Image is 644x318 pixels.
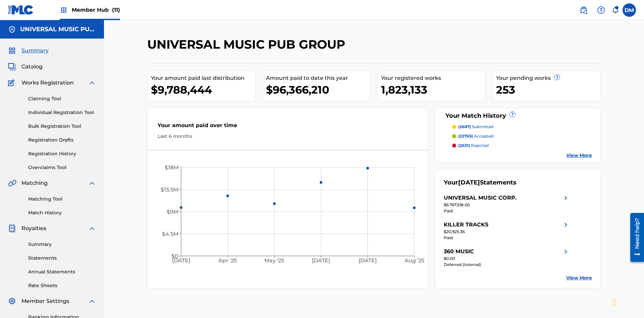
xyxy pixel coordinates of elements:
[28,164,96,171] a: Overclaims Tool
[8,63,43,71] a: CatalogCatalog
[151,82,255,97] div: $9,788,444
[562,248,570,256] img: right chevron icon
[458,143,489,149] p: rejected
[444,221,488,229] div: KILLER TRACKS
[510,112,515,117] span: ?
[444,235,570,241] div: Paid
[28,282,96,289] a: Rate Sheets
[72,6,120,14] span: Member Hub
[8,47,49,55] a: SummarySummary
[28,137,96,144] a: Registration Drafts
[28,241,96,248] a: Summary
[566,274,592,281] a: View More
[623,3,636,17] div: User Menu
[444,262,570,268] div: Deferred (Internal)
[458,179,480,186] span: [DATE]
[28,268,96,275] a: Annual Statements
[359,258,377,264] tspan: [DATE]
[458,133,493,139] p: accepted
[444,248,474,256] div: 360 MUSIC
[158,133,418,140] div: Last 6 months
[162,231,178,237] tspan: $4.5M
[452,124,592,130] a: (2687) submitted
[88,79,96,87] img: expand
[28,209,96,216] a: Match History
[458,124,471,129] span: (2687)
[167,209,178,215] tspan: $9M
[60,6,68,14] img: Top Rightsholders
[444,229,570,235] div: $20,925.36
[444,111,592,120] div: Your Match History
[562,194,570,202] img: right chevron icon
[161,187,178,193] tspan: $13.5M
[8,79,17,87] img: Works Registration
[612,7,619,13] div: Notifications
[20,25,96,33] h5: UNIVERSAL MUSIC PUB GROUP
[444,194,570,214] a: UNIVERSAL MUSIC CORP.right chevron icon$9,767,518.00Paid
[381,74,485,82] div: Your registered works
[165,164,178,171] tspan: $18M
[566,152,592,159] a: View More
[458,143,470,148] span: (2631)
[597,6,605,14] img: help
[444,194,517,202] div: UNIVERSAL MUSIC CORP.
[21,179,48,187] span: Matching
[172,258,190,264] tspan: [DATE]
[28,255,96,262] a: Statements
[580,6,588,14] img: search
[151,74,255,82] div: Your amount paid last distribution
[8,179,16,187] img: Matching
[458,134,473,139] span: (22765)
[8,5,34,15] img: MLC Logo
[444,178,517,187] div: Your Statements
[594,3,608,17] div: Help
[158,121,418,133] div: Your amount paid over time
[8,297,16,305] img: Member Settings
[88,297,96,305] img: expand
[452,133,592,139] a: (22765) accepted
[312,258,330,264] tspan: [DATE]
[8,63,16,71] img: Catalog
[452,143,592,149] a: (2631) rejected
[612,293,616,313] div: Drag
[21,297,69,305] span: Member Settings
[444,202,570,208] div: $9,767,518.00
[496,74,600,82] div: Your pending works
[625,210,644,265] iframe: Resource Center
[147,37,348,52] h2: UNIVERSAL MUSIC PUB GROUP
[171,253,178,259] tspan: $0
[8,224,16,232] img: Royalties
[444,248,570,268] a: 360 MUSICright chevron icon$0.00Deferred (Internal)
[381,82,485,97] div: 1,823,133
[266,82,370,97] div: $96,366,210
[444,256,570,262] div: $0.00
[21,47,49,55] span: Summary
[265,258,284,264] tspan: May '25
[21,224,46,232] span: Royalties
[28,123,96,130] a: Bulk Registration Tool
[404,258,424,264] tspan: Aug '25
[444,208,570,214] div: Paid
[444,221,570,241] a: KILLER TRACKSright chevron icon$20,925.36Paid
[28,196,96,203] a: Matching Tool
[496,82,600,97] div: 253
[21,63,43,71] span: Catalog
[8,25,16,34] img: Accounts
[21,79,74,87] span: Works Registration
[8,47,16,55] img: Summary
[28,109,96,116] a: Individual Registration Tool
[88,224,96,232] img: expand
[266,74,370,82] div: Amount paid to date this year
[577,3,590,17] a: Public Search
[88,179,96,187] img: expand
[112,7,120,13] span: (11)
[562,221,570,229] img: right chevron icon
[610,286,644,318] iframe: Chat Widget
[28,150,96,157] a: Registration History
[458,124,493,130] p: submitted
[554,74,560,80] span: ?
[28,95,96,102] a: Claiming Tool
